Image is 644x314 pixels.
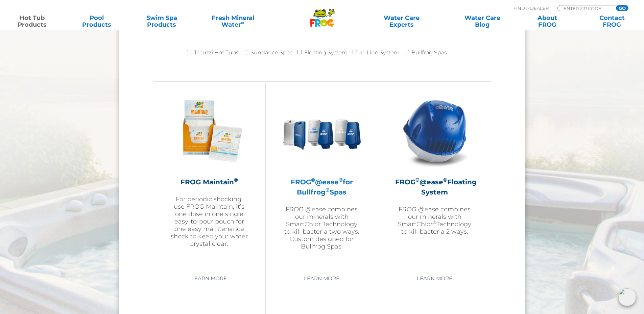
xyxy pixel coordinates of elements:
img: bullfrog-product-hero-300x300.png [283,92,361,170]
sup: ® [234,177,238,183]
a: FROG®@ease®for Bullfrog®SpasFROG @ease combines our minerals with SmartChlor Technology to kill b... [283,92,361,267]
a: Swim SpaProducts [137,15,187,28]
sup: ® [311,177,315,183]
sup: ® [339,177,343,183]
label: In-Line System [359,46,400,59]
a: Water CareBlog [457,15,507,28]
img: hot-tub-product-atease-system-300x300.png [396,92,474,170]
img: openIcon [618,288,636,306]
a: Learn More [184,272,235,285]
h2: FROG @ease for Bullfrog Spas [283,177,361,197]
p: FROG @ease combines our minerals with SmartChlor Technology to kill bacteria two ways. Custom des... [283,206,361,250]
a: Learn More [296,272,347,285]
sup: ∞ [241,20,244,25]
p: FROG @ease combines our minerals with SmartChlor Technology to kill bacteria 2 ways. [395,206,474,235]
img: Frog_Maintain_Hero-2-v2-300x300.png [170,92,248,170]
a: Hot TubProducts [7,15,57,28]
label: Sundance Spas [251,46,292,59]
p: For periodic shocking, use FROG Maintain, it’s one dose in one single easy-to-pour pouch for one ... [170,195,248,247]
sup: ® [443,177,447,183]
label: Bullfrog Spas [411,46,447,59]
a: Water CareExperts [361,15,443,28]
label: Floating System [304,46,348,59]
sup: ® [433,219,436,225]
a: Learn More [409,272,460,285]
a: Fresh MineralWater∞ [201,15,264,28]
sup: ® [326,187,330,193]
a: ContactFROG [587,15,637,28]
label: Jacuzzi Hot Tubs [194,46,239,59]
a: AboutFROG [522,15,572,28]
a: FROG Maintain®For periodic shocking, use FROG Maintain, it’s one dose in one single easy-to-pour ... [170,92,248,267]
a: FROG®@ease®Floating SystemFROG @ease combines our minerals with SmartChlor®Technology to kill bac... [395,92,474,267]
input: GO [616,5,628,11]
sup: ® [415,177,420,183]
p: Find A Dealer [514,5,549,11]
input: Zip Code Form [563,5,609,11]
a: PoolProducts [72,15,122,28]
h2: FROG Maintain [170,177,248,187]
h2: FROG @ease Floating System [395,177,474,197]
